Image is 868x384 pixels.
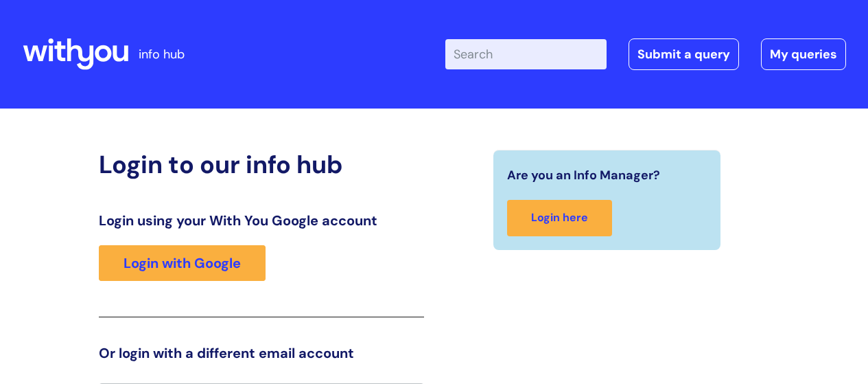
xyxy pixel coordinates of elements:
[507,200,612,236] a: Login here
[445,39,607,69] input: Search
[99,245,266,281] a: Login with Google
[99,150,424,179] h2: Login to our info hub
[629,38,739,70] a: Submit a query
[761,38,846,70] a: My queries
[99,345,424,361] h3: Or login with a different email account
[139,43,185,65] p: info hub
[507,164,660,186] span: Are you an Info Manager?
[99,212,424,229] h3: Login using your With You Google account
